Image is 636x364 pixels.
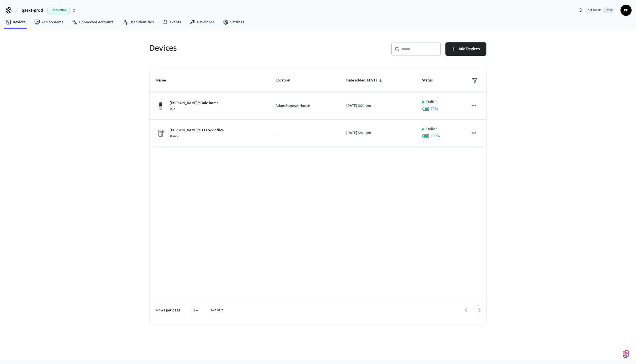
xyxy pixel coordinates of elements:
img: Yale Assure Touchscreen Wifi Smart Lock, Satin Nickel, Front [156,102,165,111]
p: Online [426,99,437,105]
span: Ctrl K [603,7,614,13]
button: Add Devices [445,42,486,56]
span: Add Devices [459,45,480,53]
span: qaext-prod [22,7,43,14]
button: PD [620,5,632,16]
p: - [276,130,333,136]
span: Production [47,7,70,14]
span: Ttlock [170,134,178,139]
span: PD [621,5,631,15]
table: sticky table [150,69,486,147]
p: 1–2 of 2 [210,307,223,313]
a: Events [158,17,185,27]
a: Developer [185,17,219,27]
a: Connected Accounts [68,17,118,27]
span: Name [156,76,173,85]
span: Yale [170,107,175,111]
span: 100 % [431,133,440,139]
img: SeamLogoGradient.69752ec5.svg [623,350,629,358]
span: 73 % [431,106,438,112]
p: [PERSON_NAME]'s TTLock office [170,127,224,133]
img: Placeholder Lock Image [156,129,165,138]
h5: Devices [150,42,315,54]
a: User Identities [118,17,158,27]
div: Find by IDCtrl K [574,5,618,15]
p: Online [426,126,437,132]
p: [PERSON_NAME]'s Yale home [170,100,219,106]
a: Devices [1,17,30,27]
p: Rows per page: [156,307,181,313]
p: [DATE] 6:21 pm [346,103,409,109]
p: Adam&apos;s House [276,103,333,109]
span: Status [422,76,440,85]
a: Settings [219,17,248,27]
p: [DATE] 5:41 pm [346,130,409,136]
a: ACS Systems [30,17,68,27]
span: Date added(EEST) [346,76,384,85]
span: Location [276,76,298,85]
span: Find by ID [584,7,601,13]
div: 10 [188,306,201,314]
